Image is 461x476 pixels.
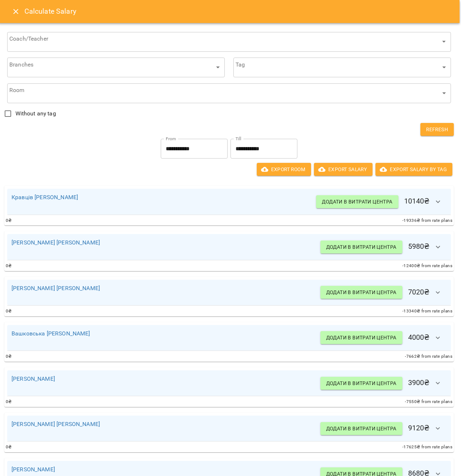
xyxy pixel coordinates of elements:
div: ​ [7,32,451,52]
span: 0 ₴ [6,444,12,451]
span: Додати в витрати центра [326,424,397,433]
span: Додати в витрати центра [326,243,397,251]
button: Додати в витрати центра [320,286,402,299]
span: -17625 ₴ from rate plans [402,444,452,451]
h6: 5980 ₴ [320,238,447,256]
span: 0 ₴ [6,217,12,224]
h6: Calculate Salary [24,6,451,17]
div: ​ [233,58,451,78]
button: Додати в витрати центра [320,331,402,344]
h6: 10140 ₴ [316,193,447,210]
a: [PERSON_NAME] [PERSON_NAME] [12,239,100,246]
a: [PERSON_NAME] [12,466,55,473]
span: Додати в витрати центра [326,288,397,297]
button: Export Salary [314,163,373,176]
div: ​ [7,58,225,78]
span: Refresh [426,125,448,134]
a: Вашковська [PERSON_NAME] [12,330,90,337]
a: [PERSON_NAME] [PERSON_NAME] [12,285,100,292]
span: 0 ₴ [6,308,12,315]
h6: 9120 ₴ [320,420,447,437]
a: [PERSON_NAME] [PERSON_NAME] [12,421,100,427]
span: Додати в витрати центра [326,333,397,342]
span: -12400 ₴ from rate plans [402,262,452,270]
button: Додати в витрати центра [320,377,402,390]
h6: 7020 ₴ [320,284,447,301]
button: Refresh [420,123,454,136]
a: Кравців [PERSON_NAME] [12,194,78,201]
button: Export room [257,163,311,176]
button: Export Salary by Tag [375,163,452,176]
span: Export room [263,165,305,174]
a: [PERSON_NAME] [12,375,55,382]
span: Додати в витрати центра [322,197,392,206]
span: 0 ₴ [6,353,12,360]
button: Додати в витрати центра [320,241,402,253]
span: 0 ₴ [6,262,12,270]
span: -7550 ₴ from rate plans [405,398,452,406]
span: -13340 ₴ from rate plans [402,308,452,315]
span: Export Salary by Tag [381,165,447,174]
h6: 4000 ₴ [320,329,447,347]
button: Додати в витрати центра [320,422,402,435]
span: Додати в витрати центра [326,379,397,388]
div: ​ [7,83,451,103]
span: Export Salary [320,165,367,174]
span: 0 ₴ [6,398,12,406]
button: Close [7,3,24,20]
span: Without any tag [15,109,56,118]
span: -7662 ₴ from rate plans [405,353,452,360]
span: -19336 ₴ from rate plans [402,217,452,224]
button: Додати в витрати центра [316,195,398,208]
h6: 3900 ₴ [320,375,447,392]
